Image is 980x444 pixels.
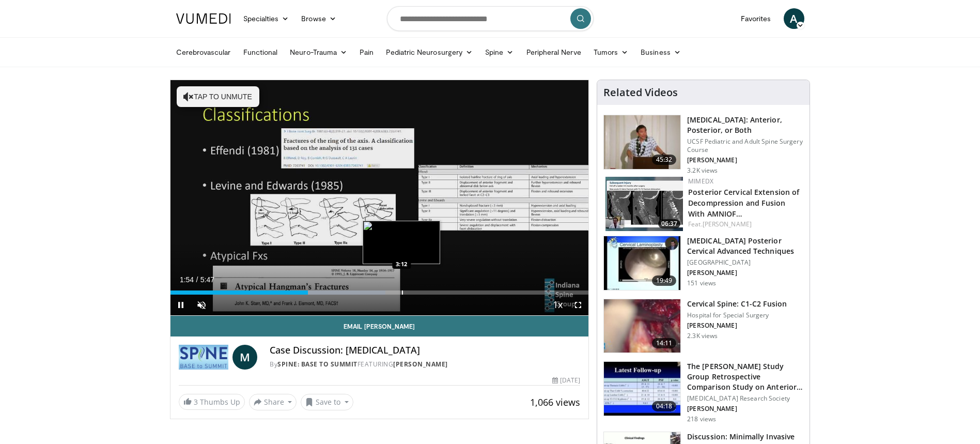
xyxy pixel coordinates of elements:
[170,80,589,316] video-js: Video Player
[687,269,803,277] p: [PERSON_NAME]
[688,177,713,186] a: MIMEDX
[703,220,752,228] a: [PERSON_NAME]
[687,279,716,287] p: 151 views
[237,8,295,29] a: Specialties
[200,275,214,284] span: 5:47
[237,42,284,63] a: Functional
[687,258,803,267] p: [GEOGRAPHIC_DATA]
[603,361,803,423] a: 04:18 The [PERSON_NAME] Study Group Retrospective Comparison Study on Anterior Ver… [MEDICAL_DATA...
[179,345,229,370] img: Spine: Base to Summit
[232,345,257,370] a: M
[687,156,803,164] p: [PERSON_NAME]
[194,397,198,407] span: 3
[179,394,245,410] a: 3 Thumbs Up
[687,137,803,154] p: UCSF Pediatric and Adult Spine Surgery Course
[687,361,803,392] h3: The [PERSON_NAME] Study Group Retrospective Comparison Study on Anterior Ver…
[277,360,357,369] a: Spine: Base to Summit
[687,299,787,309] h3: Cervical Spine: C1-C2 Fusion
[387,6,594,31] input: Search topics, interventions
[196,275,198,284] span: /
[176,13,231,24] img: VuMedi Logo
[634,42,687,63] a: Business
[170,42,237,63] a: Cerebrovascular
[687,415,716,423] p: 218 views
[552,376,580,385] div: [DATE]
[520,42,587,63] a: Peripheral Nerve
[605,177,683,231] img: 870ffff8-2fe6-4319-b880-d4926705d09e.150x105_q85_crop-smart_upscale.jpg
[380,42,479,63] a: Pediatric Neurosurgery
[688,187,799,219] a: Posterior Cervical Extension of Decompression and Fusion With AMNIOF…
[568,295,588,315] button: Fullscreen
[603,115,803,175] a: 45:32 [MEDICAL_DATA]: Anterior, Posterior, or Both UCSF Pediatric and Adult Spine Surgery Course ...
[301,394,353,410] button: Save to
[284,42,353,63] a: Neuro-Trauma
[603,86,678,99] h4: Related Videos
[687,311,787,319] p: Hospital for Special Surgery
[687,405,803,413] p: [PERSON_NAME]
[270,360,580,369] div: By FEATURING
[191,295,212,315] button: Unmute
[170,290,589,295] div: Progress Bar
[270,345,580,356] h4: Case Discussion: [MEDICAL_DATA]
[393,360,448,369] a: [PERSON_NAME]
[688,220,801,229] div: Feat.
[603,299,803,354] a: 14:11 Cervical Spine: C1-C2 Fusion Hospital for Special Surgery [PERSON_NAME] 2.3K views
[687,115,803,135] h3: [MEDICAL_DATA]: Anterior, Posterior, or Both
[363,221,440,264] img: image.jpeg
[604,115,680,169] img: 39881e2b-1492-44db-9479-cec6abaf7e70.150x105_q85_crop-smart_upscale.jpg
[353,42,380,63] a: Pain
[652,338,677,348] span: 14:11
[652,155,677,165] span: 45:32
[687,394,803,403] p: [MEDICAL_DATA] Research Society
[687,321,787,330] p: [PERSON_NAME]
[687,236,803,256] h3: [MEDICAL_DATA] Posterior Cervical Advanced Techniques
[547,295,568,315] button: Playback Rate
[652,401,677,411] span: 04:18
[180,275,194,284] span: 1:54
[784,8,804,29] a: A
[604,236,680,290] img: bd44c2d2-e3bb-406c-8f0d-7832ae021590.150x105_q85_crop-smart_upscale.jpg
[658,219,680,228] span: 06:37
[177,86,259,107] button: Tap to unmute
[603,236,803,290] a: 19:49 [MEDICAL_DATA] Posterior Cervical Advanced Techniques [GEOGRAPHIC_DATA] [PERSON_NAME] 151 v...
[735,8,777,29] a: Favorites
[530,396,580,408] span: 1,066 views
[170,316,589,336] a: Email [PERSON_NAME]
[170,295,191,315] button: Pause
[652,275,677,286] span: 19:49
[687,166,718,175] p: 3.2K views
[605,177,683,231] a: 06:37
[587,42,635,63] a: Tumors
[604,362,680,416] img: 17a1a6dd-787c-423e-94a1-c7a667a649ee.150x105_q85_crop-smart_upscale.jpg
[479,42,520,63] a: Spine
[687,332,718,340] p: 2.3K views
[295,8,343,29] a: Browse
[249,394,297,410] button: Share
[604,299,680,353] img: c51e2cc9-3e2e-4ca4-a943-ee67790e077c.150x105_q85_crop-smart_upscale.jpg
